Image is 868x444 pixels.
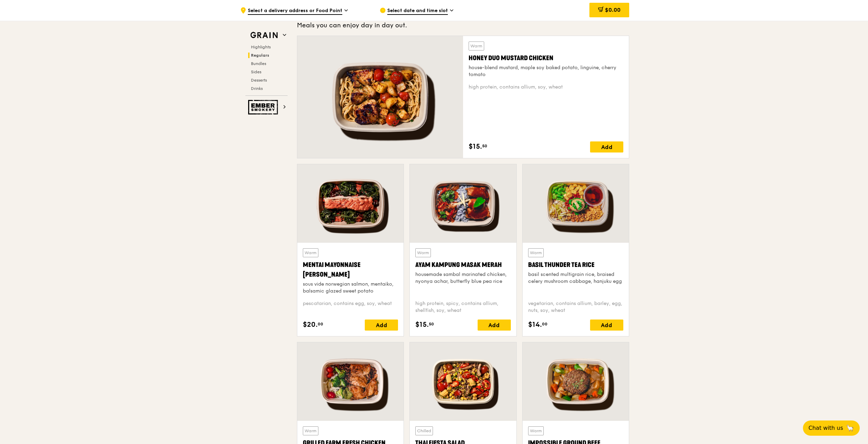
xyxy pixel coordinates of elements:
[429,321,434,327] span: 50
[303,260,398,279] div: Mentai Mayonnaise [PERSON_NAME]
[469,64,623,78] div: house-blend mustard, maple soy baked potato, linguine, cherry tomato
[482,143,487,149] span: 50
[251,53,269,58] span: Regulars
[469,53,623,63] div: Honey Duo Mustard Chicken
[251,61,266,66] span: Bundles
[590,320,623,331] div: Add
[528,300,623,314] div: vegetarian, contains allium, barley, egg, nuts, soy, wheat
[251,45,271,49] span: Highlights
[251,70,261,74] span: Sides
[469,84,623,91] div: high protein, contains allium, soy, wheat
[303,426,318,435] div: Warm
[528,320,542,330] span: $14.
[303,281,398,295] div: sous vide norwegian salmon, mentaiko, balsamic glazed sweet potato
[590,141,623,152] div: Add
[478,320,511,331] div: Add
[528,248,544,257] div: Warm
[605,7,621,13] span: $0.00
[365,320,398,331] div: Add
[248,7,342,15] span: Select a delivery address or Food Point
[803,420,860,436] button: Chat with us🦙
[469,41,484,50] div: Warm
[415,300,510,314] div: high protein, spicy, contains allium, shellfish, soy, wheat
[528,426,544,435] div: Warm
[387,7,448,15] span: Select date and time slot
[303,300,398,314] div: pescatarian, contains egg, soy, wheat
[297,20,629,30] div: Meals you can enjoy day in day out.
[469,141,482,152] span: $15.
[303,320,318,330] span: $20.
[846,424,854,432] span: 🦙
[303,248,318,257] div: Warm
[248,100,280,114] img: Ember Smokery web logo
[528,271,623,285] div: basil scented multigrain rice, braised celery mushroom cabbage, hanjuku egg
[248,29,280,41] img: Grain web logo
[415,260,510,270] div: Ayam Kampung Masak Merah
[415,248,431,257] div: Warm
[251,86,263,91] span: Drinks
[318,321,323,327] span: 00
[415,320,429,330] span: $15.
[251,78,267,83] span: Desserts
[808,424,843,432] span: Chat with us
[528,260,623,270] div: Basil Thunder Tea Rice
[542,321,548,327] span: 00
[415,426,433,435] div: Chilled
[415,271,510,285] div: housemade sambal marinated chicken, nyonya achar, butterfly blue pea rice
